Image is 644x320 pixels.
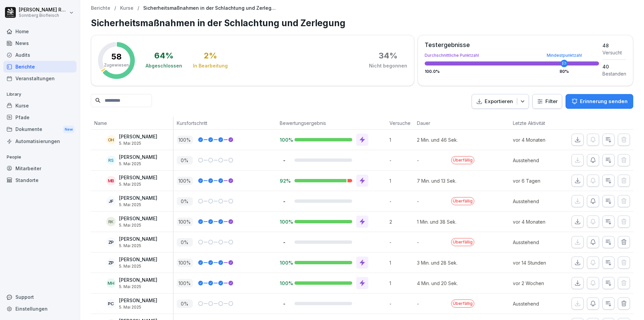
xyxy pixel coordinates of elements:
[417,136,458,143] p: 2 Min. und 46 Sek.
[547,53,582,57] div: Mindestpunktzahl
[91,5,110,11] a: Berichte
[3,100,76,111] div: Kurse
[119,277,157,283] p: [PERSON_NAME]
[513,218,561,225] p: vor 4 Monaten
[3,26,76,37] a: Home
[580,98,628,105] p: Erinnerung senden
[513,136,561,143] p: vor 4 Monaten
[193,62,228,69] div: In Bearbeitung
[106,196,116,206] div: JF
[417,198,448,205] p: -
[154,52,173,60] div: 64 %
[91,16,633,30] h1: Sicherheitsmaßnahmen in der Schlachtung und Zerlegung
[3,111,76,123] a: Pfade
[369,62,407,69] div: Nicht begonnen
[513,120,558,127] p: Letzte Aktivität
[602,49,626,56] div: Versucht
[119,305,157,310] p: 5. Mai 2025
[119,195,157,201] p: [PERSON_NAME]
[280,219,289,225] p: 100%
[389,280,414,287] p: 1
[280,280,289,286] p: 100%
[119,162,157,166] p: 5. Mai 2025
[451,156,474,164] p: Überfällig
[106,176,116,185] div: MB
[485,98,513,105] p: Exportieren
[3,123,76,136] a: DokumenteNew
[177,136,193,144] p: 100 %
[472,94,529,109] button: Exportieren
[106,299,116,308] div: PC
[114,5,116,11] p: /
[19,7,68,13] p: [PERSON_NAME] Rafetseder
[451,300,474,308] p: Überfällig
[119,243,157,248] p: 5. Mai 2025
[3,174,76,186] a: Standorte
[389,157,414,164] p: -
[119,236,157,242] p: [PERSON_NAME]
[537,98,558,105] div: Filter
[177,177,193,185] p: 100 %
[559,70,569,74] div: 80 %
[138,5,139,11] p: /
[119,257,157,263] p: [PERSON_NAME]
[533,94,562,109] button: Filter
[602,42,626,49] div: 48
[417,157,448,164] p: -
[280,260,289,266] p: 100%
[3,303,76,315] div: Einstellungen
[417,280,458,287] p: 4 Min. und 20 Sek.
[106,217,116,226] div: RK
[425,42,599,48] div: Testergebnisse
[513,300,561,307] p: Ausstehend
[119,202,157,207] p: 5. Mai 2025
[3,89,76,100] p: Library
[417,218,457,225] p: 1 Min. und 38 Sek.
[119,175,157,181] p: [PERSON_NAME]
[417,239,448,246] p: -
[389,136,414,143] p: 1
[280,198,289,204] p: -
[280,301,289,307] p: -
[513,198,561,205] p: Ausstehend
[177,300,193,308] p: 0 %
[106,135,116,144] div: OH
[3,73,76,84] a: Veranstaltungen
[417,300,448,307] p: -
[111,53,122,61] p: 58
[119,154,157,160] p: [PERSON_NAME]
[177,218,193,226] p: 100 %
[451,197,474,205] p: Überfällig
[389,259,414,266] p: 1
[94,120,170,127] p: Name
[425,53,599,57] div: Durchschnittliche Punktzahl
[3,163,76,174] div: Mitarbeiter
[389,300,414,307] p: -
[513,239,561,246] p: Ausstehend
[106,155,116,165] div: RS
[513,259,561,266] p: vor 14 Stunden
[3,61,76,73] a: Berichte
[177,197,193,205] p: 0 %
[602,70,626,77] div: Bestanden
[119,264,157,269] p: 5. Mai 2025
[119,141,157,146] p: 5. Mai 2025
[389,218,414,225] p: 2
[19,13,68,18] p: Sonnberg Biofleisch
[3,37,76,49] a: News
[417,259,458,266] p: 3 Min. und 28 Sek.
[119,216,157,222] p: [PERSON_NAME]
[3,49,76,61] div: Audits
[120,5,133,11] a: Kurse
[280,137,289,143] p: 100%
[379,52,397,60] div: 34 %
[451,238,474,246] p: Überfällig
[204,52,217,60] div: 2 %
[3,135,76,147] div: Automatisierungen
[513,177,561,184] p: vor 6 Tagen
